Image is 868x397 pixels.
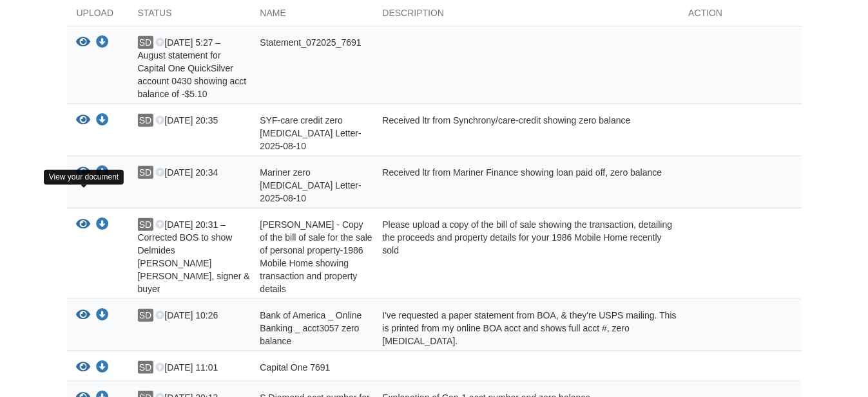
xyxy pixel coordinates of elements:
span: Capital One 7691 [260,362,331,373]
a: Download Statement_072025_7691 [96,38,109,48]
span: SD [138,36,153,49]
span: Bank of America _ Online Banking _ acct3057 zero balance [260,310,362,346]
a: Download Shelby Diamond - Copy of the bill of sale for the sale of personal property-1986 Mobile ... [96,220,109,230]
span: [DATE] 5:27 – August statement for Capital One QuickSilver account 0430 showing acct balance of -... [138,37,247,99]
span: [DATE] 20:34 [155,167,218,178]
span: SD [138,114,153,127]
div: Received ltr from Synchrony/care-credit showing zero balance [373,114,679,152]
span: [PERSON_NAME] - Copy of the bill of sale for the sale of personal property-1986 Mobile Home showi... [260,219,372,294]
div: Description [373,6,679,26]
div: Action [679,6,802,26]
span: [DATE] 20:35 [155,115,218,125]
button: View Bank of America _ Online Banking _ acct3057 zero balance [77,309,91,322]
div: I've requested a paper statement from BOA, & they're USPS mailing. This is printed from my online... [373,309,679,347]
span: SD [138,166,153,179]
span: [DATE] 20:31 – Corrected BOS to show Delmides [PERSON_NAME] [PERSON_NAME], signer & buyer [138,219,250,294]
button: View Capital One 7691 [77,361,91,374]
div: Status [128,6,251,26]
span: SD [138,309,153,322]
div: Name [251,6,373,26]
span: Mariner zero [MEDICAL_DATA] Letter-2025-08-10 [260,167,362,203]
button: View Shelby Diamond - Copy of the bill of sale for the sale of personal property-1986 Mobile Home... [77,218,91,232]
span: Statement_072025_7691 [260,37,362,48]
span: SYF-care credit zero [MEDICAL_DATA] Letter-2025-08-10 [260,115,362,151]
a: Download Capital One 7691 [96,363,109,373]
span: [DATE] 10:26 [155,310,218,320]
button: View SYF-care credit zero bal Letter-2025-08-10 [77,114,91,127]
div: View your document [44,170,124,185]
span: [DATE] 11:01 [155,362,218,373]
button: View Statement_072025_7691 [77,36,91,50]
div: Upload [67,6,128,26]
span: SD [138,361,153,374]
span: SD [138,218,153,231]
a: Download SYF-care credit zero bal Letter-2025-08-10 [96,116,109,126]
div: Please upload a copy of the bill of sale showing the transaction, detailing the proceeds and prop... [373,218,679,295]
a: Download Bank of America _ Online Banking _ acct3057 zero balance [96,311,109,321]
div: Received ltr from Mariner Finance showing loan paid off, zero balance [373,166,679,205]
